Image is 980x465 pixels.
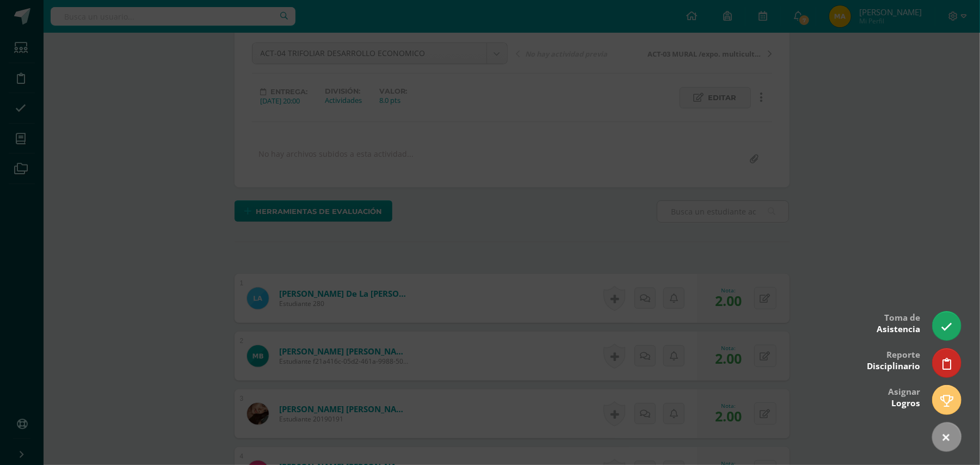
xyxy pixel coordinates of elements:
div: Toma de [877,305,920,340]
div: Asignar [888,379,920,414]
span: Asistencia [877,323,920,335]
span: Logros [891,397,920,409]
span: Disciplinario [867,360,920,372]
div: Reporte [867,342,920,377]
